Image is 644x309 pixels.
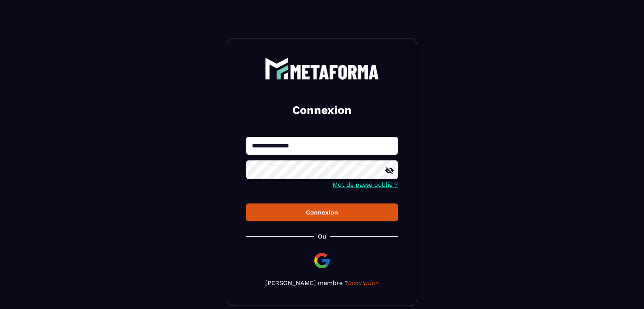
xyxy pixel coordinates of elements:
a: Inscription [348,279,379,287]
h2: Connexion [255,102,389,118]
img: google [313,251,331,270]
p: [PERSON_NAME] membre ? [246,279,398,287]
a: logo [246,58,398,80]
div: Connexion [252,209,392,216]
a: Mot de passe oublié ? [333,181,398,188]
button: Connexion [246,203,398,221]
p: Ou [318,233,326,240]
img: logo [265,58,379,80]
